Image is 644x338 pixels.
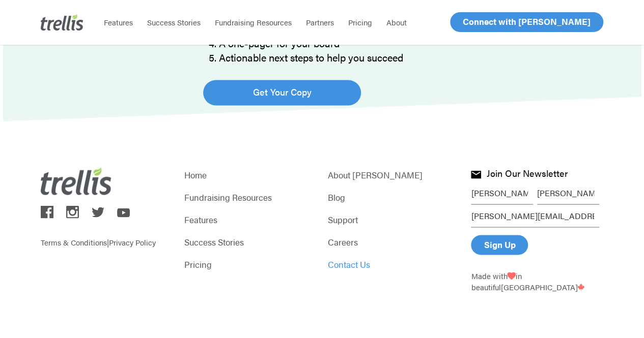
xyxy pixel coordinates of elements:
a: About [379,17,414,27]
img: Trellis Logo [41,167,112,194]
input: Last Name [537,181,599,204]
a: Success Stories [140,17,208,27]
span: [GEOGRAPHIC_DATA] [500,281,584,292]
img: Love From Trellis [507,272,515,280]
img: Join Trellis Newsletter [471,170,481,178]
a: Pricing [341,17,379,27]
a: Terms & Conditions [41,236,107,247]
span: Connect with [PERSON_NAME] [463,15,591,27]
a: Features [184,212,317,226]
img: trellis on instagram [66,205,79,218]
span: About [386,17,407,27]
a: Pricing [184,257,317,271]
h4: Join Our Newsletter [486,168,567,181]
a: About [PERSON_NAME] [328,167,460,181]
a: Blog [328,190,460,204]
img: trellis on facebook [41,205,53,218]
span: Fundraising Resources [215,17,292,27]
span: Success Stories [147,17,201,27]
a: Partners [299,17,341,27]
a: Careers [328,234,460,249]
span: Partners [306,17,334,27]
input: First Name [471,181,533,204]
span: Features [104,17,133,27]
a: Support [328,212,460,226]
a: Contact Us [328,257,460,271]
p: Made with in beautiful [471,270,603,292]
li: Actionable next steps to help you succeed [218,50,581,65]
img: Trellis [41,14,83,30]
span: Get Your Copy [253,85,312,99]
a: Fundraising Resources [184,190,317,204]
img: trellis on youtube [117,208,130,217]
input: Sign Up [471,235,528,255]
a: Success Stories [184,234,317,249]
a: Features [97,17,140,27]
span: Pricing [348,17,372,27]
a: Fundraising Resources [208,17,299,27]
a: Get Your Copy [203,80,361,105]
a: Home [184,167,317,181]
img: Trellis - Canada [577,283,584,291]
a: Connect with [PERSON_NAME] [450,12,603,32]
p: | [41,221,173,248]
a: Privacy Policy [109,236,156,247]
img: trellis on twitter [92,207,104,217]
input: Enter your email address [471,204,599,227]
